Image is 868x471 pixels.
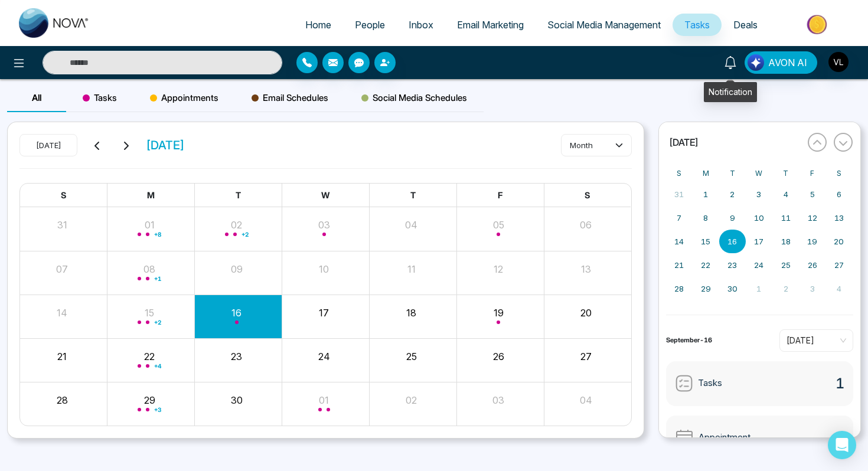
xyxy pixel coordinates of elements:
[319,306,329,320] button: 17
[704,82,757,102] div: Notification
[781,213,791,223] abbr: September 11, 2025
[730,189,735,199] abbr: September 2, 2025
[799,277,825,300] button: October 3, 2025
[748,54,764,71] img: Lead Flow
[799,230,825,253] button: September 19, 2025
[693,206,719,230] button: September 8, 2025
[701,284,711,293] abbr: September 29, 2025
[318,349,330,364] button: 24
[19,183,632,427] div: Month View
[799,182,825,206] button: September 5, 2025
[445,14,536,36] a: Email Marketing
[670,136,698,148] span: [DATE]
[730,213,735,223] abbr: September 9, 2025
[154,232,161,237] span: + 8
[772,277,799,300] button: October 2, 2025
[807,237,817,246] abbr: September 19, 2025
[581,262,591,276] button: 13
[83,91,117,105] span: Tasks
[536,14,673,36] a: Social Media Management
[693,253,719,277] button: September 22, 2025
[834,260,844,270] abbr: September 27, 2025
[397,14,445,36] a: Inbox
[580,393,592,407] button: 04
[784,189,788,199] abbr: September 4, 2025
[730,169,735,178] abbr: Tuesday
[231,393,243,407] button: 30
[768,55,807,70] span: AVON AI
[361,91,467,105] span: Social Media Schedules
[772,206,799,230] button: September 11, 2025
[409,19,433,31] span: Inbox
[666,277,693,300] button: September 28, 2025
[355,19,385,31] span: People
[825,230,852,253] button: September 20, 2025
[825,253,852,277] button: September 27, 2025
[719,277,746,300] button: September 30, 2025
[677,169,681,178] abbr: Sunday
[19,134,77,156] button: [DATE]
[32,92,41,103] span: All
[57,218,67,232] button: 31
[754,213,764,223] abbr: September 10, 2025
[754,260,763,270] abbr: September 24, 2025
[722,14,769,36] a: Deals
[772,230,799,253] button: September 18, 2025
[693,277,719,300] button: September 29, 2025
[754,237,763,246] abbr: September 17, 2025
[825,277,852,300] button: October 4, 2025
[837,284,841,293] abbr: October 4, 2025
[561,134,632,156] button: month
[719,230,746,253] button: September 16, 2025
[61,190,66,200] span: S
[492,393,504,407] button: 03
[772,253,799,277] button: September 25, 2025
[825,206,852,230] button: September 13, 2025
[154,320,161,325] span: + 2
[674,284,684,293] abbr: September 28, 2025
[703,189,708,199] abbr: September 1, 2025
[675,374,693,392] img: Tasks
[746,230,772,253] button: September 17, 2025
[343,14,397,36] a: People
[231,262,243,276] button: 09
[834,237,844,246] abbr: September 20, 2025
[810,284,815,293] abbr: October 3, 2025
[810,169,814,178] abbr: Friday
[406,349,417,364] button: 25
[666,253,693,277] button: September 21, 2025
[242,232,249,237] span: + 2
[580,306,592,320] button: 20
[719,253,746,277] button: September 23, 2025
[319,262,329,276] button: 10
[405,218,417,232] button: 04
[407,262,416,276] button: 11
[787,332,846,349] span: Today
[693,230,719,253] button: September 15, 2025
[666,206,693,230] button: September 7, 2025
[494,262,503,276] button: 12
[19,8,90,38] img: Nova CRM Logo
[808,260,817,270] abbr: September 26, 2025
[745,51,817,74] button: AVON AI
[733,19,758,31] span: Deals
[585,190,590,200] span: S
[493,349,504,364] button: 26
[703,213,708,223] abbr: September 8, 2025
[781,260,791,270] abbr: September 25, 2025
[799,206,825,230] button: September 12, 2025
[772,182,799,206] button: September 4, 2025
[580,349,592,364] button: 27
[746,206,772,230] button: September 10, 2025
[810,189,815,199] abbr: September 5, 2025
[703,169,709,178] abbr: Monday
[781,237,791,246] abbr: September 18, 2025
[498,190,502,200] span: F
[547,19,661,31] span: Social Media Management
[674,189,684,199] abbr: August 31, 2025
[719,206,746,230] button: September 9, 2025
[154,276,161,281] span: + 1
[147,190,155,200] span: M
[836,427,844,449] span: 0
[693,182,719,206] button: September 1, 2025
